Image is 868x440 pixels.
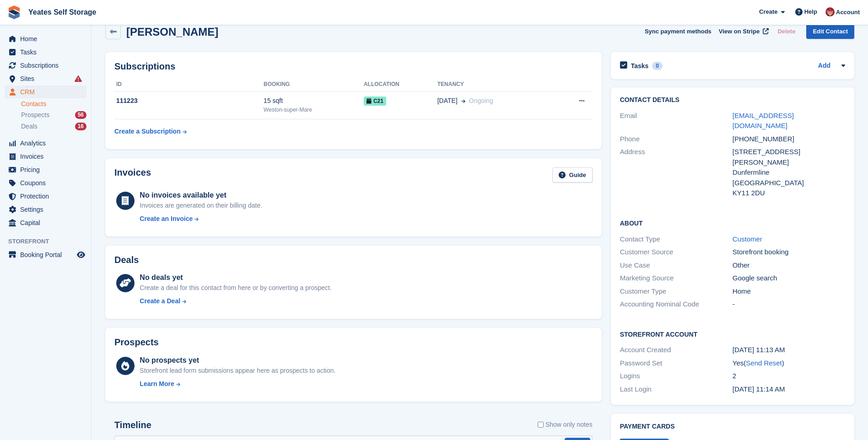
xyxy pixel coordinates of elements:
span: Help [804,7,817,16]
i: Smart entry sync failures have occurred [75,75,82,82]
a: Edit Contact [806,24,854,39]
a: Send Reset [746,359,782,367]
a: Contacts [21,100,86,108]
span: Settings [20,203,75,216]
span: Capital [20,216,75,229]
span: Booking Portal [20,248,75,261]
div: Marketing Source [620,273,733,284]
div: Create a deal for this contact from here or by converting a prospect. [140,283,331,293]
a: menu [5,216,86,229]
button: Delete [774,24,799,39]
span: Sites [20,72,75,85]
a: menu [5,137,86,150]
span: Subscriptions [20,59,75,72]
h2: [PERSON_NAME] [126,26,218,38]
span: View on Stripe [719,27,760,36]
span: Protection [20,190,75,203]
div: Password Set [620,358,733,369]
div: Logins [620,371,733,381]
h2: Subscriptions [114,61,593,72]
a: menu [5,248,86,261]
a: [EMAIL_ADDRESS][DOMAIN_NAME] [733,112,794,130]
div: Email [620,111,733,131]
div: Use Case [620,260,733,271]
div: - [733,299,845,310]
div: Create a Subscription [114,127,181,136]
th: Booking [264,77,364,92]
div: 15 sqft [264,96,364,106]
div: Contact Type [620,234,733,245]
span: Pricing [20,163,75,176]
div: 16 [75,123,86,130]
div: Create an Invoice [140,214,193,224]
a: menu [5,150,86,163]
span: CRM [20,86,75,98]
span: Create [759,7,777,16]
div: Storefront lead form submissions appear here as prospects to action. [140,366,335,376]
a: Create an Invoice [140,214,262,224]
a: menu [5,72,86,85]
time: 2025-09-30 10:14:53 UTC [733,385,785,393]
a: menu [5,32,86,45]
div: Address [620,147,733,199]
a: Prospects 56 [21,110,86,120]
h2: Prospects [114,337,159,348]
h2: Tasks [631,62,649,70]
span: Deals [21,122,38,131]
div: No invoices available yet [140,190,262,201]
div: Home [733,286,845,297]
div: Storefront booking [733,247,845,258]
div: No prospects yet [140,355,335,366]
div: 56 [75,111,86,119]
span: ( ) [744,359,784,367]
h2: Storefront Account [620,329,845,338]
h2: About [620,218,845,227]
div: Create a Deal [140,296,180,306]
h2: Payment cards [620,423,845,430]
span: Invoices [20,150,75,163]
span: Account [836,8,860,17]
a: menu [5,177,86,189]
div: No deals yet [140,272,331,283]
div: KY11 2DU [733,188,845,199]
div: Account Created [620,345,733,355]
a: Create a Deal [140,296,331,306]
th: Allocation [364,77,437,92]
div: Google search [733,273,845,284]
div: [PHONE_NUMBER] [733,134,845,145]
a: menu [5,163,86,176]
div: Customer Source [620,247,733,258]
a: menu [5,46,86,59]
th: Tenancy [437,77,553,92]
div: [STREET_ADDRESS][PERSON_NAME] [733,147,845,167]
span: Tasks [20,46,75,59]
a: Customer [733,235,762,243]
div: Learn More [140,379,174,389]
div: 111223 [114,96,264,106]
span: Storefront [8,237,91,246]
div: Dunfermline [733,167,845,178]
h2: Invoices [114,167,151,182]
div: 0 [652,62,663,70]
img: stora-icon-8386f47178a22dfd0bd8f6a31ec36ba5ce8667c1dd55bd0f319d3a0aa187defe.svg [7,5,21,19]
div: Yes [733,358,845,369]
span: Coupons [20,177,75,189]
a: Create a Subscription [114,123,187,140]
a: menu [5,190,86,203]
div: Accounting Nominal Code [620,299,733,310]
a: View on Stripe [715,24,771,39]
h2: Deals [114,255,139,265]
span: Analytics [20,137,75,150]
div: Weston-super-Mare [264,106,364,114]
th: ID [114,77,264,92]
label: Show only notes [538,420,593,429]
button: Sync payment methods [645,24,712,39]
span: Home [20,32,75,45]
a: Deals 16 [21,122,86,131]
div: Last Login [620,384,733,395]
div: 2 [733,371,845,381]
h2: Timeline [114,420,151,430]
a: Learn More [140,379,335,389]
img: Wendie Tanner [825,7,835,16]
span: Ongoing [469,97,493,104]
